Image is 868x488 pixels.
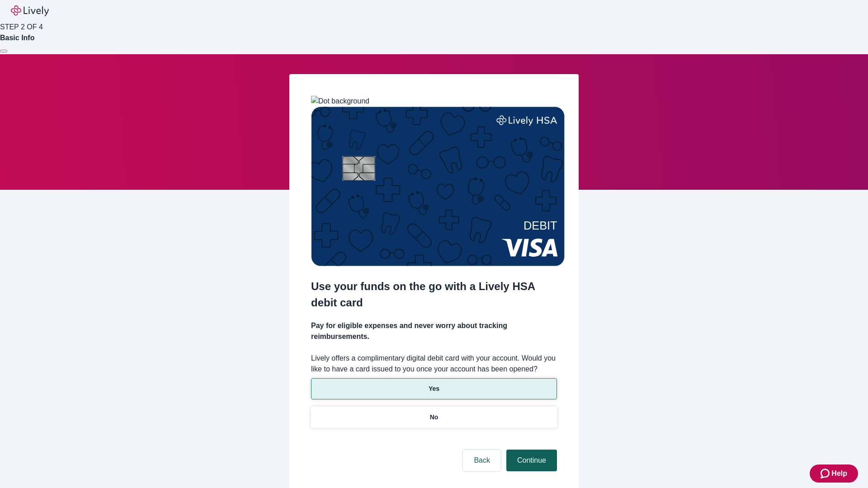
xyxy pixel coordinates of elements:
[429,384,439,394] p: Yes
[311,107,565,266] img: Debit card
[11,5,49,16] img: Lively
[430,413,439,422] p: No
[311,278,557,311] h2: Use your funds on the go with a Lively HSA debit card
[821,468,831,479] svg: Zendesk support icon
[311,96,369,107] img: Dot background
[311,407,557,428] button: No
[810,465,858,483] button: Zendesk support iconHelp
[831,468,847,479] span: Help
[311,378,557,399] button: Yes
[311,320,557,342] h4: Pay for eligible expenses and never worry about tracking reimbursements.
[506,450,557,471] button: Continue
[463,450,501,471] button: Back
[311,353,557,375] label: Lively offers a complimentary digital debit card with your account. Would you like to have a card...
